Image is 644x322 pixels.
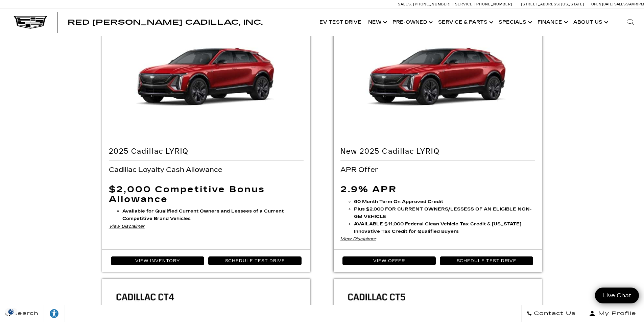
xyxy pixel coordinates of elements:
[591,2,614,6] span: Open [DATE]
[354,199,443,204] span: 60 Month Term On Approved Credit
[102,5,311,144] img: 2025 Cadillac LYRIQ
[340,147,535,155] h2: New 2025 Cadillac LYRIQ
[455,2,474,6] span: Service:
[3,308,19,315] img: Opt-Out Icon
[10,309,39,318] span: Search
[495,9,534,36] a: Specials
[208,256,302,265] a: Schedule Test Drive
[521,2,585,6] a: [STREET_ADDRESS][US_STATE]
[109,166,224,173] span: Cadillac Loyalty Cash Allowance
[595,288,639,303] a: Live Chat
[109,147,304,155] h2: 2025 Cadillac LYRIQ
[596,309,636,318] span: My Profile
[44,305,65,322] a: Explore your accessibility options
[440,256,533,265] a: Schedule Test Drive
[413,2,451,6] span: [PHONE_NUMBER]
[614,2,626,6] span: Sales:
[340,235,535,243] div: View Disclaimer
[581,305,644,322] button: Open user profile menu
[435,9,495,36] a: Service & Parts
[570,9,610,36] a: About Us
[122,208,284,221] b: Available for Qualified Current Owners and Lessees of a Current Competitive Brand Vehicles
[453,2,514,6] a: Service: [PHONE_NUMBER]
[3,308,19,315] section: Click to Open Cookie Consent Modal
[398,2,412,6] span: Sales:
[532,309,576,318] span: Contact Us
[475,2,512,6] span: [PHONE_NUMBER]
[354,221,521,234] strong: AVAILABLE $11,000 Federal Clean Vehicle Tax Credit & [US_STATE] Innovative Tax Credit for Qualifi...
[109,184,265,204] span: $2,000 Competitive Bonus Allowance
[340,184,397,195] span: 2.9% APR
[617,9,644,36] div: Search
[599,292,635,299] span: Live Chat
[521,305,581,322] a: Contact Us
[316,9,365,36] a: EV Test Drive
[44,308,64,319] div: Explore your accessibility options
[334,5,542,144] img: New 2025 Cadillac LYRIQ
[68,18,263,26] span: Red [PERSON_NAME] Cadillac, Inc.
[534,9,570,36] a: Finance
[111,256,205,265] a: View Inventory
[354,206,531,219] strong: Plus $2,000 FOR CURRENT OWNERS/LESSESS OF AN ELIGIBLE NON-GM VEHICLE
[109,223,304,230] div: View Disclaimer
[68,19,263,26] a: Red [PERSON_NAME] Cadillac, Inc.
[342,256,436,265] a: View Offer
[389,9,435,36] a: Pre-Owned
[14,16,47,29] img: Cadillac Dark Logo with Cadillac White Text
[365,9,389,36] a: New
[340,166,380,173] span: APR Offer
[626,2,644,6] span: 9 AM-6 PM
[398,2,453,6] a: Sales: [PHONE_NUMBER]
